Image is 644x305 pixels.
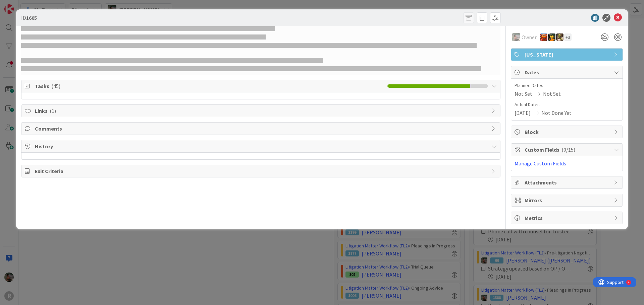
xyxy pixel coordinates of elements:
span: History [35,142,488,150]
img: KA [540,33,547,41]
span: Not Set [515,90,532,98]
img: DG [556,33,563,41]
span: Actual Dates [515,101,619,108]
img: MW [512,33,520,41]
span: Links [35,107,488,115]
span: Block [525,128,610,136]
span: Not Done Yet [541,109,572,117]
div: + 3 [564,33,572,41]
span: ID [21,14,37,22]
span: ( 0/15 ) [561,146,575,153]
b: 1605 [26,14,37,21]
span: Dates [525,68,610,76]
span: Metrics [525,214,610,222]
a: Manage Custom Fields [515,160,566,167]
span: Support [14,1,31,9]
span: ( 45 ) [51,83,60,89]
img: MR [548,33,555,41]
span: Mirrors [525,196,610,204]
span: Comments [35,125,488,133]
span: Owner [522,33,537,41]
span: Attachments [525,178,610,186]
span: Custom Fields [525,146,610,154]
span: ( 1 ) [50,107,56,114]
span: Tasks [35,82,384,90]
span: Not Set [543,90,561,98]
div: 4 [35,3,37,8]
span: [US_STATE] [525,51,610,59]
span: Planned Dates [515,82,619,89]
span: Exit Criteria [35,167,488,175]
span: [DATE] [515,109,531,117]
